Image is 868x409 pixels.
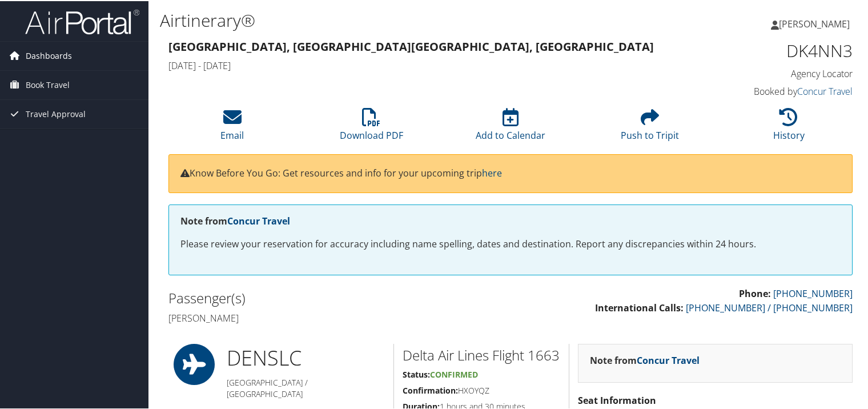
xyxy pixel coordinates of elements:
[220,113,244,141] a: Email
[779,17,850,29] span: [PERSON_NAME]
[26,99,86,127] span: Travel Approval
[686,300,853,313] a: [PHONE_NUMBER] / [PHONE_NUMBER]
[403,384,560,395] h5: HXOYQZ
[26,41,72,69] span: Dashboards
[160,7,628,31] h1: Airtinerary®
[595,300,684,313] strong: International Calls:
[180,236,841,251] p: Please review your reservation for accuracy including name spelling, dates and destination. Repor...
[403,368,430,379] strong: Status:
[26,70,70,98] span: Book Travel
[482,166,502,178] a: here
[168,38,654,53] strong: [GEOGRAPHIC_DATA], [GEOGRAPHIC_DATA] [GEOGRAPHIC_DATA], [GEOGRAPHIC_DATA]
[771,6,861,40] a: [PERSON_NAME]
[739,286,771,299] strong: Phone:
[227,343,385,371] h1: DEN SLC
[403,384,458,395] strong: Confirmation:
[180,165,841,180] p: Know Before You Go: Get resources and info for your upcoming trip
[168,58,677,71] h4: [DATE] - [DATE]
[430,368,478,379] span: Confirmed
[168,287,502,307] h2: Passenger(s)
[578,393,656,406] strong: Seat Information
[797,84,853,97] a: Concur Travel
[168,311,502,323] h4: [PERSON_NAME]
[637,353,700,366] a: Concur Travel
[340,113,403,141] a: Download PDF
[227,214,290,226] a: Concur Travel
[180,214,290,226] strong: Note from
[773,113,805,141] a: History
[227,376,385,398] h5: [GEOGRAPHIC_DATA] / [GEOGRAPHIC_DATA]
[621,113,679,141] a: Push to Tripit
[694,66,853,79] h4: Agency Locator
[476,113,545,141] a: Add to Calendar
[773,286,853,299] a: [PHONE_NUMBER]
[403,344,560,364] h2: Delta Air Lines Flight 1663
[694,84,853,97] h4: Booked by
[25,7,139,34] img: airportal-logo.png
[590,353,700,366] strong: Note from
[694,38,853,62] h1: DK4NN3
